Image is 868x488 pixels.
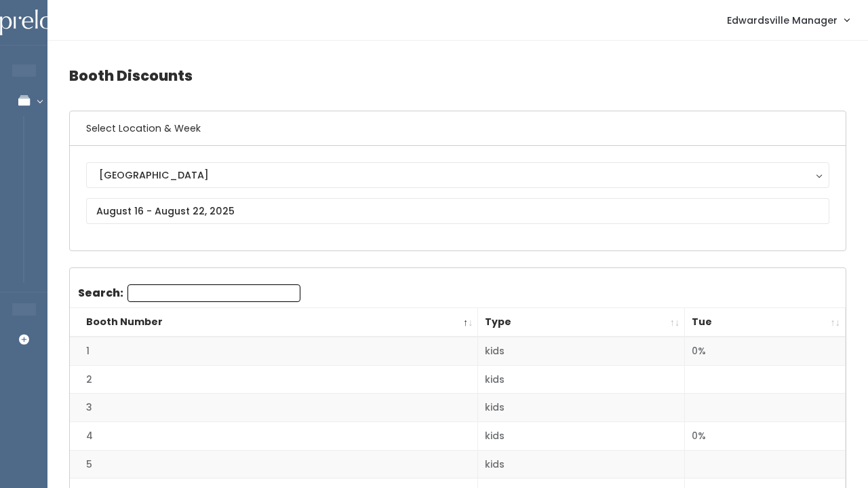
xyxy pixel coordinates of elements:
[685,308,846,337] th: Tue: activate to sort column ascending
[478,308,685,337] th: Type: activate to sort column ascending
[70,308,478,337] th: Booth Number: activate to sort column descending
[69,57,846,94] h4: Booth Discounts
[70,394,478,422] td: 3
[478,365,685,394] td: kids
[70,337,478,365] td: 1
[478,450,685,478] td: kids
[70,422,478,451] td: 4
[78,284,300,302] label: Search:
[685,337,846,365] td: 0%
[70,111,846,146] h6: Select Location & Week
[478,422,685,451] td: kids
[478,394,685,422] td: kids
[713,5,863,35] a: Edwardsville Manager
[86,162,829,188] button: [GEOGRAPHIC_DATA]
[70,450,478,478] td: 5
[127,284,300,302] input: Search:
[478,337,685,365] td: kids
[86,198,829,224] input: August 16 - August 22, 2025
[727,13,837,28] span: Edwardsville Manager
[685,422,846,451] td: 0%
[70,365,478,394] td: 2
[99,168,816,183] div: [GEOGRAPHIC_DATA]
